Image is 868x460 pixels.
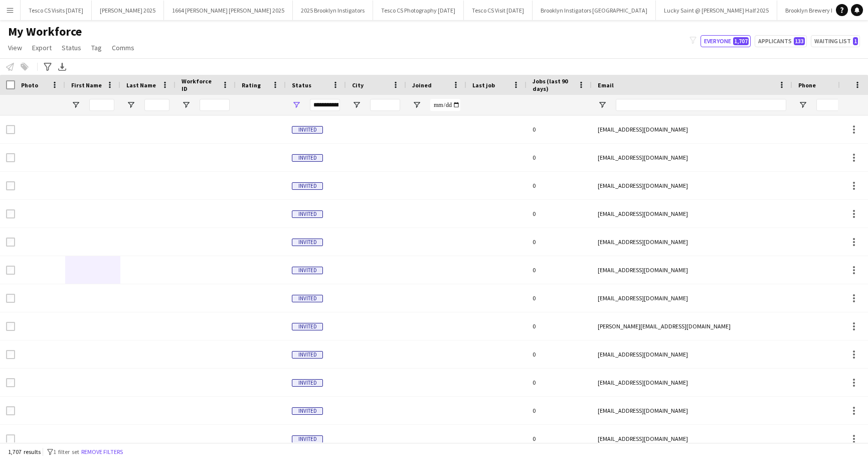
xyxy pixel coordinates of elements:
div: [EMAIL_ADDRESS][DOMAIN_NAME] [592,256,792,284]
button: Tesco CS Visit [DATE] [464,1,533,20]
button: Waiting list1 [811,35,860,47]
span: Invited [292,267,323,274]
app-action-btn: Export XLSX [56,61,68,73]
span: Invited [292,323,323,330]
span: City [352,81,364,89]
div: 0 [527,312,592,340]
span: Invited [292,154,323,162]
span: Invited [292,351,323,359]
span: First Name [71,81,102,89]
span: Invited [292,407,323,415]
span: Tag [91,43,102,52]
div: 0 [527,284,592,312]
input: City Filter Input [370,99,400,111]
div: 0 [527,116,592,143]
input: Row Selection is disabled for this row (unchecked) [6,322,15,331]
span: Workforce ID [182,77,218,92]
button: Open Filter Menu [798,100,807,109]
input: Row Selection is disabled for this row (unchecked) [6,153,15,162]
div: 0 [527,369,592,396]
input: First Name Filter Input [89,99,114,111]
span: Invited [292,126,323,134]
span: Comms [112,43,134,52]
input: Row Selection is disabled for this row (unchecked) [6,266,15,275]
div: 0 [527,144,592,171]
div: [EMAIL_ADDRESS][DOMAIN_NAME] [592,200,792,227]
button: Open Filter Menu [126,100,135,109]
span: 1 [853,37,858,45]
button: Everyone1,707 [701,35,751,47]
span: Status [62,43,81,52]
span: Last Name [126,81,156,89]
div: [EMAIL_ADDRESS][DOMAIN_NAME] [592,425,792,452]
span: Email [598,81,614,89]
a: View [4,41,26,54]
button: Tesco CS Visits [DATE] [21,1,92,20]
span: Joined [412,81,432,89]
button: Brooklyn Instigators [GEOGRAPHIC_DATA] [533,1,656,20]
input: Row Selection is disabled for this row (unchecked) [6,406,15,415]
div: [PERSON_NAME][EMAIL_ADDRESS][DOMAIN_NAME] [592,312,792,340]
span: 1,707 [733,37,749,45]
div: 0 [527,172,592,199]
span: Last job [472,81,495,89]
span: Photo [21,81,38,89]
input: Row Selection is disabled for this row (unchecked) [6,181,15,190]
div: [EMAIL_ADDRESS][DOMAIN_NAME] [592,144,792,171]
button: Open Filter Menu [412,100,421,109]
div: [EMAIL_ADDRESS][DOMAIN_NAME] [592,340,792,368]
button: Open Filter Menu [352,100,361,109]
span: Invited [292,435,323,443]
button: Open Filter Menu [292,100,301,109]
span: Invited [292,239,323,246]
div: [EMAIL_ADDRESS][DOMAIN_NAME] [592,228,792,256]
input: Row Selection is disabled for this row (unchecked) [6,238,15,247]
button: Open Filter Menu [182,100,191,109]
div: 0 [527,425,592,452]
span: 1 filter set [53,448,79,455]
span: View [8,43,22,52]
button: Open Filter Menu [598,100,607,109]
span: 133 [794,37,805,45]
button: [PERSON_NAME] 2025 [92,1,164,20]
span: Status [292,81,311,89]
input: Row Selection is disabled for this row (unchecked) [6,125,15,134]
button: Open Filter Menu [71,100,80,109]
a: Status [58,41,85,54]
span: Jobs (last 90 days) [533,77,574,92]
div: 0 [527,256,592,284]
input: Row Selection is disabled for this row (unchecked) [6,350,15,359]
a: Comms [108,41,138,54]
span: Invited [292,379,323,387]
span: Invited [292,295,323,302]
div: 0 [527,340,592,368]
input: Row Selection is disabled for this row (unchecked) [6,378,15,387]
div: 0 [527,228,592,256]
div: 0 [527,200,592,227]
span: Invited [292,182,323,190]
button: Lucky Saint @ [PERSON_NAME] Half 2025 [656,1,777,20]
div: [EMAIL_ADDRESS][DOMAIN_NAME] [592,116,792,143]
input: Last Name Filter Input [144,99,169,111]
input: Joined Filter Input [430,99,460,111]
div: [EMAIL_ADDRESS][DOMAIN_NAME] [592,284,792,312]
button: Applicants133 [755,35,807,47]
span: My Workforce [8,24,82,39]
input: Row Selection is disabled for this row (unchecked) [6,209,15,218]
app-action-btn: Advanced filters [42,61,54,73]
input: Row Selection is disabled for this row (unchecked) [6,434,15,443]
div: 0 [527,397,592,424]
span: Phone [798,81,816,89]
input: Email Filter Input [616,99,786,111]
button: Tesco CS Photography [DATE] [373,1,464,20]
span: Rating [242,81,261,89]
a: Tag [87,41,106,54]
div: [EMAIL_ADDRESS][DOMAIN_NAME] [592,369,792,396]
button: Remove filters [79,446,125,457]
input: Row Selection is disabled for this row (unchecked) [6,294,15,303]
input: Workforce ID Filter Input [200,99,230,111]
button: 2025 Brooklyn Instigators [293,1,373,20]
span: Export [32,43,52,52]
button: 1664 [PERSON_NAME] [PERSON_NAME] 2025 [164,1,293,20]
a: Export [28,41,56,54]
